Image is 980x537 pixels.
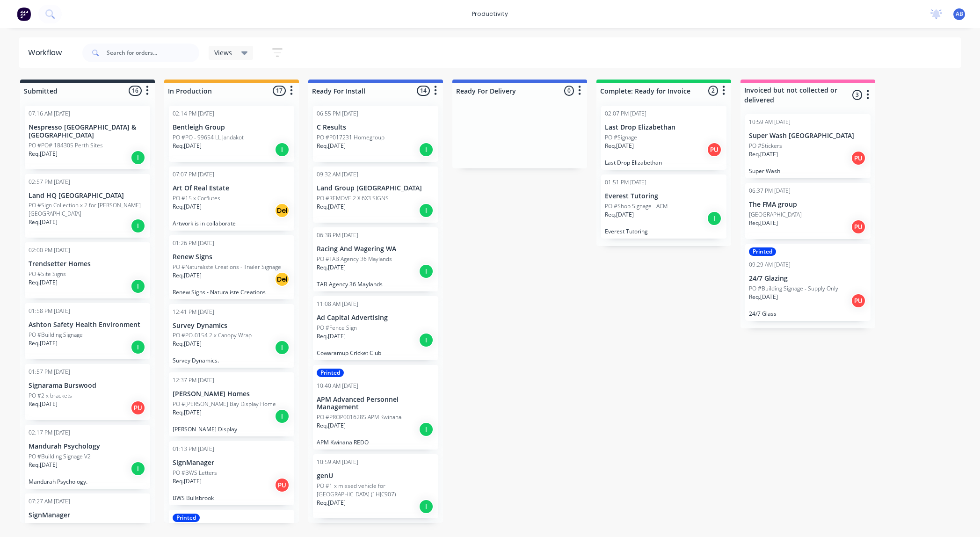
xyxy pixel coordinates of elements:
div: 07:07 PM [DATE]Art Of Real EstatePO #15 x CorflutesReq.[DATE]DelArtwork is in collaborate [169,167,294,231]
p: Art Of Real Estate [173,184,290,192]
p: PO #Stickers [749,142,782,150]
p: APM Kwinana REDO [317,439,435,446]
p: Req. [DATE] [749,293,778,301]
p: Req. [DATE] [173,340,202,348]
p: PO #Building Signage [29,331,83,339]
div: I [275,142,290,157]
div: PU [851,151,866,166]
div: 06:38 PM [DATE] [317,231,358,239]
img: Factory [17,7,31,21]
p: Survey Dynamics. [173,357,290,364]
p: PO #Site Signs [29,270,66,278]
p: Req. [DATE] [317,263,346,272]
p: Trendsetter Homes [29,260,146,268]
p: C Results [317,123,435,131]
div: 06:37 PM [DATE]The FMA group[GEOGRAPHIC_DATA]Req.[DATE]PU [745,183,871,239]
div: 07:16 AM [DATE]Nespresso [GEOGRAPHIC_DATA] & [GEOGRAPHIC_DATA]PO #PO# 184305 Perth SitesReq.[DATE]I [25,106,150,169]
div: 01:58 PM [DATE] [29,307,70,315]
div: 12:37 PM [DATE][PERSON_NAME] HomesPO #[PERSON_NAME] Bay Display HomeReq.[DATE]I[PERSON_NAME] Display [169,372,294,436]
div: 10:59 AM [DATE]Super Wash [GEOGRAPHIC_DATA]PO #StickersReq.[DATE]PUSuper Wash [745,114,871,178]
p: Last Drop Elizabethan [605,123,723,131]
div: 06:55 PM [DATE]C ResultsPO #P017231 HomegroupReq.[DATE]I [313,106,438,162]
p: PO #Building Signage - Supply Only [749,284,838,293]
div: Printed [317,369,344,377]
p: Req. [DATE] [29,218,58,226]
div: productivity [467,7,513,21]
p: Req. [DATE] [173,142,202,150]
p: Req. [DATE] [605,142,634,150]
div: Printed [749,247,776,256]
p: Super Wash [GEOGRAPHIC_DATA] [749,132,867,140]
p: [GEOGRAPHIC_DATA] [749,210,802,219]
div: I [419,142,434,157]
p: Req. [DATE] [317,142,346,150]
div: 06:37 PM [DATE] [749,187,791,195]
div: I [131,279,145,294]
p: Req. [DATE] [749,219,778,227]
p: Req. [DATE] [29,278,58,287]
p: PO #BWS Letters [173,469,217,477]
div: PU [275,478,290,493]
div: 02:00 PM [DATE] [29,246,70,254]
p: PO #Fence Sign [317,324,357,332]
p: APM Advanced Personnel Management [317,396,435,412]
p: Mandurah Psychology [29,443,146,450]
div: I [419,203,434,218]
div: 01:58 PM [DATE]Ashton Safety Health EnvironmentPO #Building SignageReq.[DATE]I [25,303,150,359]
p: Ad Capital Advertising [317,314,435,322]
p: Req. [DATE] [29,150,58,158]
div: I [419,499,434,514]
p: PO #Shop Signage - ACM [605,202,668,210]
p: Land HQ [GEOGRAPHIC_DATA] [29,192,146,200]
p: Req. [DATE] [173,477,202,486]
p: PO #Sign Collection x 2 for [PERSON_NAME][GEOGRAPHIC_DATA] [29,201,146,218]
div: 02:17 PM [DATE]Mandurah PsychologyPO #Building Signage V2Req.[DATE]IMandurah Psychology. [25,425,150,489]
p: Req. [DATE] [29,400,58,408]
div: 01:26 PM [DATE]Renew SignsPO #Naturaliste Creations - Trailer SignageReq.[DATE]DelRenew Signs - N... [169,235,294,299]
div: 11:08 AM [DATE] [317,300,358,308]
div: Printed09:29 AM [DATE]24/7 GlazingPO #Building Signage - Supply OnlyReq.[DATE]PU24/7 Glass [745,244,871,321]
p: Land Group [GEOGRAPHIC_DATA] [317,184,435,192]
p: PO #Signage [605,133,637,142]
div: PU [707,142,722,157]
p: Req. [DATE] [317,499,346,507]
p: Req. [DATE] [605,210,634,219]
div: 09:29 AM [DATE] [749,261,791,269]
div: PU [851,219,866,234]
div: 10:59 AM [DATE]genUPO #1 x missed vehicle for [GEOGRAPHIC_DATA] (1HJC907)Req.[DATE]I [313,454,438,518]
p: PO #PROP0016285 APM Kwinana [317,413,401,421]
div: 01:13 PM [DATE] [173,445,214,453]
div: I [419,333,434,348]
p: Racing And Wagering WA [317,245,435,253]
div: 06:38 PM [DATE]Racing And Wagering WAPO #TAB Agency 36 MaylandsReq.[DATE]ITAB Agency 36 Maylands [313,227,438,291]
div: I [131,461,145,476]
p: [PERSON_NAME] Display [173,426,290,433]
div: 02:07 PM [DATE] [605,109,646,118]
div: 10:59 AM [DATE] [749,118,791,126]
p: PO #15 x Corflutes [173,194,220,203]
div: I [419,422,434,437]
p: SignManager [173,459,290,467]
p: Req. [DATE] [749,150,778,159]
p: Survey Dynamics [173,322,290,330]
p: PO #Building Signage V2 [29,452,91,461]
div: 12:41 PM [DATE] [173,308,214,316]
p: PO #[PERSON_NAME] Ice Box [29,521,104,530]
p: Last Drop Elizabethan [605,159,723,166]
span: Views [214,48,232,58]
p: Everest Tutoring [605,192,723,200]
div: I [275,409,290,424]
div: 07:07 PM [DATE] [173,170,214,179]
div: 02:14 PM [DATE]Bentleigh GroupPO #PO - 99654 LL JandakotReq.[DATE]I [169,106,294,162]
div: 01:26 PM [DATE] [173,239,214,247]
div: 07:16 AM [DATE] [29,109,70,118]
p: Bentleigh Group [173,123,290,131]
div: 09:32 AM [DATE] [317,170,358,179]
p: PO #PO - 99654 LL Jandakot [173,133,244,142]
div: 02:00 PM [DATE]Trendsetter HomesPO #Site SignsReq.[DATE]I [25,242,150,298]
p: Req. [DATE] [317,203,346,211]
p: The FMA group [749,201,867,209]
div: Printed [173,514,200,522]
div: 02:57 PM [DATE] [29,178,70,186]
p: Req. [DATE] [29,461,58,469]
